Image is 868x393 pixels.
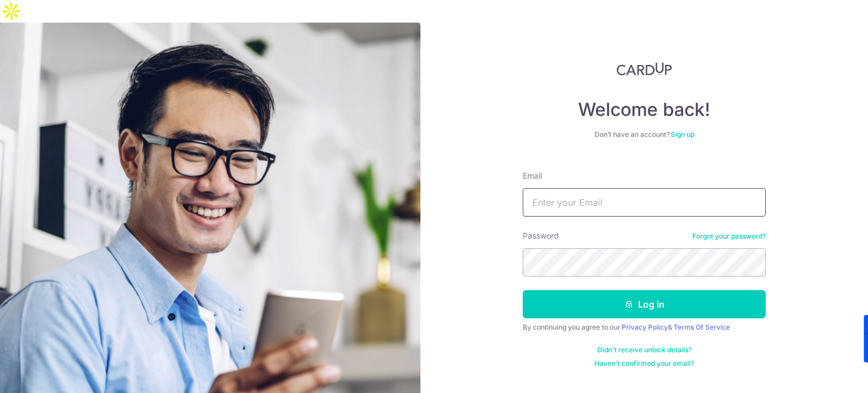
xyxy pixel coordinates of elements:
div: Don’t have an account? [523,130,766,139]
a: Terms Of Service [674,323,730,331]
input: Enter your Email [523,188,766,217]
button: Log in [523,290,766,318]
label: Password [523,230,559,241]
a: Privacy Policy [622,323,668,331]
a: Haven't confirmed your email? [594,359,694,368]
a: Sign up [671,130,695,139]
img: CardUp Logo [617,62,672,76]
label: Email [523,170,542,182]
div: By continuing you agree to our & [523,323,766,332]
h4: Welcome back! [523,98,766,121]
a: Forgot your password? [692,232,766,241]
a: Didn't receive unlock details? [597,346,692,355]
